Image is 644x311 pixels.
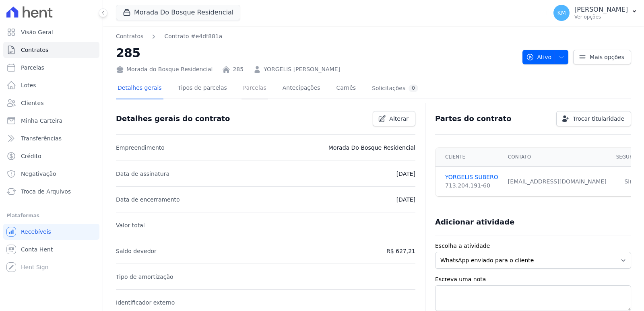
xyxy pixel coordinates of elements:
[373,111,415,126] a: Alterar
[116,220,145,230] p: Valor total
[3,166,99,182] a: Negativação
[386,246,415,256] p: R$ 627,21
[3,95,99,111] a: Clientes
[334,78,357,99] a: Carnês
[435,242,631,250] label: Escolha a atividade
[445,173,498,181] a: YORGELIS SUBERO
[328,143,415,152] p: Morada Do Bosque Residencial
[164,32,222,41] a: Contrato #e4df881a
[3,224,99,240] a: Recebíveis
[508,177,607,186] div: [EMAIL_ADDRESS][DOMAIN_NAME]
[3,42,99,58] a: Contratos
[21,228,51,236] span: Recebíveis
[372,84,418,92] div: Solicitações
[3,113,99,129] a: Minha Carteira
[21,117,62,125] span: Minha Carteira
[3,77,99,93] a: Lotes
[435,114,512,124] h3: Partes do contrato
[116,114,230,124] h3: Detalhes gerais do contrato
[436,148,503,167] th: Cliente
[233,65,244,74] a: 285
[6,211,96,220] div: Plataformas
[3,24,99,40] a: Visão Geral
[21,81,36,89] span: Lotes
[116,195,180,204] p: Data de encerramento
[21,46,48,54] span: Contratos
[435,275,631,284] label: Escreva uma nota
[116,143,165,152] p: Empreendimento
[281,78,322,99] a: Antecipações
[116,78,163,99] a: Detalhes gerais
[557,10,566,16] span: KM
[3,148,99,164] a: Crédito
[21,134,62,142] span: Transferências
[3,130,99,146] a: Transferências
[556,111,631,126] a: Trocar titularidade
[445,181,498,190] div: 713.204.191-60
[3,241,99,257] a: Conta Hent
[526,50,552,64] span: Ativo
[3,60,99,76] a: Parcelas
[435,217,514,227] h3: Adicionar atividade
[573,50,631,64] a: Mais opções
[116,272,173,282] p: Tipo de amortização
[396,169,415,179] p: [DATE]
[116,32,516,41] nav: Breadcrumb
[21,64,44,72] span: Parcelas
[409,84,418,92] div: 0
[242,78,268,99] a: Parcelas
[522,50,569,64] button: Ativo
[116,5,240,20] button: Morada Do Bosque Residencial
[116,169,169,179] p: Data de assinatura
[21,245,53,253] span: Conta Hent
[116,298,175,307] p: Identificador externo
[21,99,43,107] span: Clientes
[389,115,409,123] span: Alterar
[21,152,41,160] span: Crédito
[116,65,213,74] div: Morada do Bosque Residencial
[116,32,222,41] nav: Breadcrumb
[264,65,340,74] a: YORGELIS [PERSON_NAME]
[396,195,415,204] p: [DATE]
[547,2,644,24] button: KM [PERSON_NAME] Ver opções
[590,53,624,61] span: Mais opções
[574,6,628,14] p: [PERSON_NAME]
[116,32,143,41] a: Contratos
[3,183,99,200] a: Troca de Arquivos
[574,14,628,20] p: Ver opções
[503,148,611,167] th: Contato
[573,115,624,123] span: Trocar titularidade
[116,44,516,62] h2: 285
[21,170,56,178] span: Negativação
[21,28,53,36] span: Visão Geral
[370,78,420,99] a: Solicitações0
[21,187,71,196] span: Troca de Arquivos
[176,78,229,99] a: Tipos de parcelas
[116,246,157,256] p: Saldo devedor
